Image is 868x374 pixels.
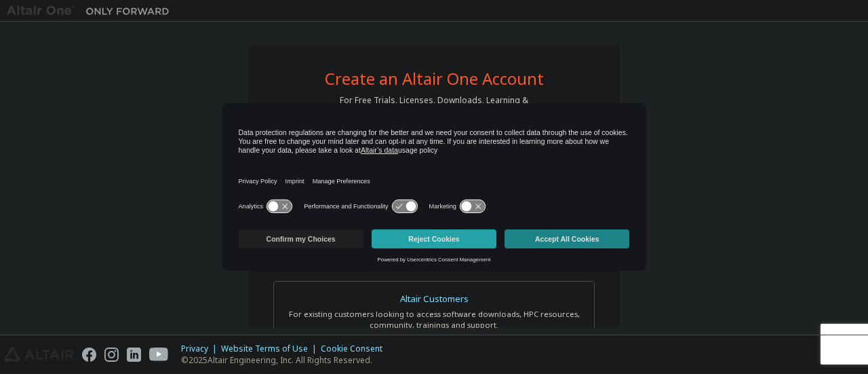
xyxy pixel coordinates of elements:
img: youtube.svg [149,348,169,362]
img: facebook.svg [82,348,96,362]
div: Altair Customers [282,290,586,309]
img: altair_logo.svg [4,348,74,362]
p: © 2025 Altair Engineering, Inc. All Rights Reserved. [181,354,391,366]
div: Create an Altair One Account [325,71,544,87]
div: For existing customers looking to access software downloads, HPC resources, community, trainings ... [282,309,586,331]
img: linkedin.svg [127,348,141,362]
div: Privacy [181,343,221,354]
div: Cookie Consent [321,343,391,354]
div: For Free Trials, Licenses, Downloads, Learning & Documentation and so much more. [340,95,528,117]
div: Website Terms of Use [221,343,321,354]
img: instagram.svg [104,348,119,362]
img: Altair One [7,4,176,18]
